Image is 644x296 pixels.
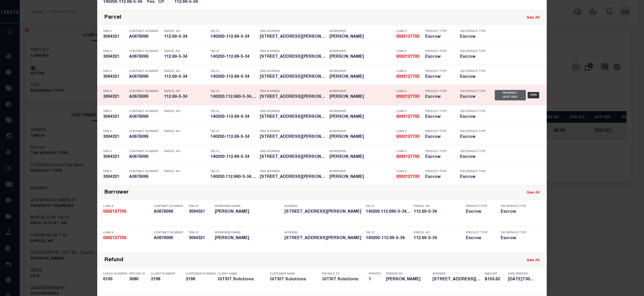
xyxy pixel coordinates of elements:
div: Payment History [495,90,526,100]
h5: 1028 CLINTON ST BUFFALO NY 14206 [260,155,326,160]
h5: GITSIT Solutions [322,277,366,282]
p: Amount [485,272,505,276]
h5: Escrow [425,115,451,120]
div: Parcel [104,15,121,21]
h5: Escrow [460,35,486,39]
p: Parcel No [414,205,463,208]
strong: 0002127700 [396,35,419,39]
h5: 140200-112.69-5-34 [366,236,411,241]
h5: DEE JAE GREASART [329,115,393,120]
p: Date Printed [508,272,534,276]
a: See All [527,259,540,262]
p: Address [284,231,363,234]
h5: 140200-112.69-5-34 [210,135,257,140]
p: Tax Service Type [460,150,486,153]
h5: 112.69-5-34 [164,35,208,39]
h5: 0002127700 [396,155,422,160]
p: TBM # [103,110,126,113]
h5: Escrow [425,175,451,180]
p: Tax ID [210,70,257,73]
h5: 140200.112.690-5-34.000 [210,95,257,100]
h5: 1028 CLINTON ST BUFFALO NY 14206 [284,236,363,241]
h5: 6100 [103,277,126,282]
p: Tax ID [210,110,257,113]
p: Loan # [103,231,151,234]
h5: 3094321 [103,35,126,39]
h5: 3094321 [103,95,126,100]
h5: DEE JAE GREASART [329,35,393,39]
p: Contract Number [129,130,161,133]
div: OMS [528,92,540,98]
h5: A0676099 [129,75,161,80]
p: Customer Number [186,272,216,276]
h5: A0676099 [154,210,186,214]
p: Tax Service Type [460,130,486,133]
p: TBM Address [260,70,326,73]
h5: Escrow [460,95,486,100]
p: Tax Service Type [460,50,486,53]
p: Loan # [103,205,151,208]
p: Product Type [425,50,451,53]
h5: 3094321 [103,175,126,180]
p: Payable TO [322,272,366,276]
h5: 1028 CLINTON ST BUFFALO NY 14206 [260,135,326,140]
h5: DEE JAE GREASART [329,55,393,59]
h5: 0002127700 [396,135,422,140]
h5: GITSIT Solutions [218,277,261,282]
p: TBM # [103,150,126,153]
p: TBM # [103,170,126,173]
p: Borrower [329,110,393,113]
h5: GITSIT Solutions [270,277,313,282]
p: Contract Number [154,205,186,208]
p: Borrower [329,70,393,73]
strong: 0002127700 [396,135,419,139]
p: Client Name [218,272,261,276]
h5: 1028 CLINTON ST BUFFALO NY 14206 [260,35,326,39]
p: Borrower [329,90,393,93]
h5: 0002127700 [103,236,151,241]
h5: 0002127700 [396,115,422,120]
h5: $103.62 [485,277,505,282]
h5: DEE JAE GREASART [329,155,393,160]
p: Tax ID [210,50,257,53]
h5: Escrow [460,115,486,120]
h5: Escrow [460,135,486,140]
h5: 140200-112.69-5-34 [210,155,257,160]
h5: 2198 [151,277,177,282]
p: Contract Number [129,150,161,153]
h5: 3094321 [189,210,212,214]
h5: 1028 CLINTON ST BUFFALO NY 14206 [284,210,363,214]
h5: 140200-112.69-5-34 [210,55,257,59]
strong: 0002127700 [396,75,419,79]
h5: 1028 CLINTON ST BUFFALO NY 14206 [260,55,326,59]
h5: DEE JAE GREASART [329,135,393,140]
a: See All [527,16,540,20]
h5: 112.69-5-34 [164,75,208,80]
h5: DEE JAE GREASART [329,175,393,180]
p: Tax ID [210,170,257,173]
h5: 3094321 [103,75,126,80]
h5: Escrow [425,95,451,100]
p: Customer Name [270,272,313,276]
p: Borrower [329,50,393,53]
h5: 112.69-5-34 [164,55,208,59]
p: Tax Service Type [460,30,486,33]
p: Borrower [329,150,393,153]
p: Parcel No [164,110,208,113]
h5: 3094321 [189,236,212,241]
h5: 2022-09-21T00:00:00 [508,277,534,282]
h5: Escrow [466,236,492,241]
h5: A0676099 [129,175,161,180]
p: Refund ID [129,272,148,276]
p: Contract Number [129,50,161,53]
p: TBM Address [260,170,326,173]
h5: A0676099 [129,95,161,100]
p: Product Type [466,205,492,208]
h5: A0676099 [129,135,161,140]
strong: 0002127700 [396,155,419,159]
p: Borrower Name [215,231,282,234]
p: Parcel No [164,50,208,53]
div: Borrower [104,189,129,196]
p: Product Type [425,110,451,113]
p: Contract Number [129,70,161,73]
